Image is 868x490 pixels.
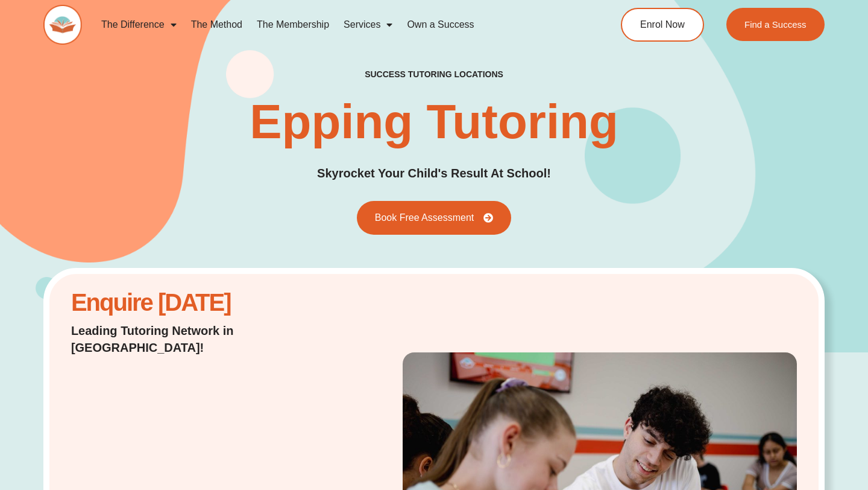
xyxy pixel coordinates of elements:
nav: Menu [94,11,576,39]
a: Find a Success [726,8,825,41]
span: Book Free Assessment [375,213,474,223]
h2: Skyrocket Your Child's Result At School! [317,164,551,183]
a: The Difference [94,11,184,39]
a: The Membership [250,11,336,39]
span: Find a Success [744,20,807,29]
a: Book Free Assessment [357,201,512,235]
h1: Epping Tutoring [250,98,618,146]
h2: success tutoring locations [365,69,503,80]
span: Enrol Now [640,20,685,30]
h2: Enquire [DATE] [71,295,330,310]
a: Services [336,11,400,39]
a: The Method [184,11,250,39]
a: Own a Success [400,11,481,39]
h2: Leading Tutoring Network in [GEOGRAPHIC_DATA]! [71,322,330,356]
a: Enrol Now [621,8,704,42]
